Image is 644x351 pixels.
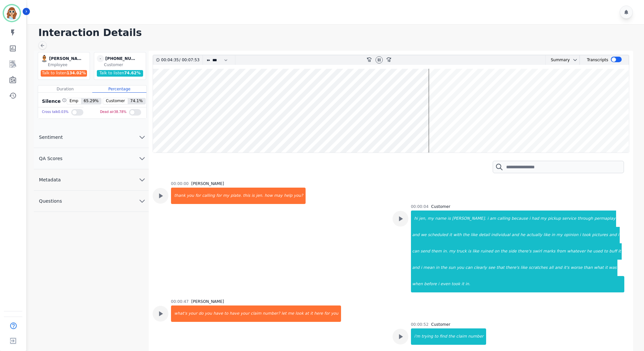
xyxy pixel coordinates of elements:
[138,176,146,184] svg: chevron down
[532,243,543,260] div: swirl
[34,148,149,169] button: QA Scores chevron down
[609,227,617,243] div: and
[480,243,494,260] div: ruined
[543,243,556,260] div: marks
[563,260,570,276] div: it's
[287,305,295,322] div: me
[171,181,189,186] div: 00:00:00
[222,188,230,204] div: my
[34,134,68,140] span: Sentiment
[591,227,609,243] div: pictures
[570,57,578,63] button: chevron down
[456,260,465,276] div: you
[540,211,547,227] div: my
[81,98,101,104] span: 65.29 %
[531,211,540,227] div: had
[124,71,140,75] span: 74.62 %
[412,211,419,227] div: hi
[324,305,331,322] div: for
[554,260,563,276] div: and
[586,243,592,260] div: he
[423,276,438,292] div: before
[592,243,603,260] div: used
[242,188,251,204] div: this
[229,305,240,322] div: have
[421,328,434,345] div: trying
[472,243,480,260] div: like
[570,260,583,276] div: worse
[310,305,313,322] div: it
[431,322,450,327] div: Customer
[617,227,620,243] div: i
[440,260,448,276] div: the
[105,55,138,62] div: [PHONE_NUMBER]
[562,211,577,227] div: service
[603,243,609,260] div: to
[511,211,528,227] div: because
[171,299,189,304] div: 00:00:47
[431,204,450,209] div: Customer
[500,243,508,260] div: the
[456,328,467,345] div: claim
[434,328,439,345] div: to
[138,133,146,141] svg: chevron down
[128,98,145,104] span: 74.1 %
[427,227,448,243] div: scheduled
[572,57,578,63] svg: chevron down
[293,188,306,204] div: you?
[442,243,448,260] div: in.
[497,211,511,227] div: calling
[251,188,255,204] div: is
[447,211,452,227] div: is
[412,276,423,292] div: when
[548,260,554,276] div: all
[198,305,204,322] div: do
[547,211,561,227] div: pickup
[4,5,20,21] img: Bordered avatar
[420,243,431,260] div: send
[563,227,579,243] div: opinion
[520,227,526,243] div: he
[487,211,489,227] div: i
[427,211,435,227] div: my
[465,260,473,276] div: can
[473,260,487,276] div: clearly
[438,276,440,292] div: i
[604,260,608,276] div: it
[273,188,283,204] div: may
[435,260,440,276] div: in
[494,243,500,260] div: on
[34,198,67,204] span: Questions
[435,211,447,227] div: name
[579,227,581,243] div: i
[191,299,224,304] div: [PERSON_NAME]
[419,211,427,227] div: jen,
[551,227,556,243] div: in
[34,191,149,212] button: Questions chevron down
[520,260,528,276] div: like
[49,55,82,62] div: [PERSON_NAME]
[451,276,461,292] div: took
[188,305,198,322] div: your
[581,227,591,243] div: took
[97,55,104,62] span: -
[543,227,551,243] div: like
[213,305,224,322] div: have
[202,188,216,204] div: calling
[67,71,86,75] span: 134.02 %
[67,98,81,104] span: Emp
[448,243,456,260] div: my
[281,305,287,322] div: let
[546,55,570,65] div: Summary
[526,227,543,243] div: actually
[467,328,486,345] div: number
[412,243,420,260] div: can
[528,211,531,227] div: i
[587,55,608,65] div: Transcripts
[556,243,567,260] div: from
[508,243,517,260] div: side
[467,243,472,260] div: is
[456,243,467,260] div: truck
[161,55,179,65] div: 00:04:35
[412,260,420,276] div: and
